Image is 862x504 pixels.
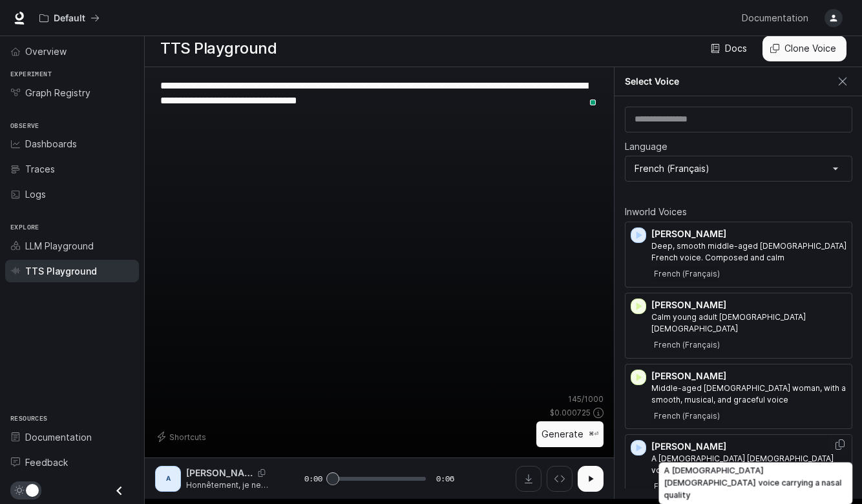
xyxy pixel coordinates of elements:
[25,137,77,151] span: Dashboards
[5,40,139,63] a: Overview
[25,430,92,444] span: Documentation
[737,5,815,31] a: Documentation
[651,311,846,335] p: Calm young adult French male
[625,207,852,216] p: Inworld Voices
[54,13,85,24] p: Default
[25,187,46,201] span: Logs
[742,10,808,26] span: Documentation
[25,86,90,100] span: Graph Registry
[5,260,139,282] a: TTS Playground
[304,472,322,485] span: 0:00
[651,408,722,424] span: French (Français)
[651,479,722,494] span: French (Français)
[708,36,752,61] a: Docs
[5,183,139,205] a: Logs
[5,235,139,257] a: LLM Playground
[155,426,211,447] button: Shortcuts
[625,142,668,151] p: Language
[762,36,846,61] button: Clone Voice
[25,264,97,278] span: TTS Playground
[625,156,852,181] div: French (Français)
[34,5,105,31] button: All workspaces
[436,472,454,485] span: 0:06
[651,266,722,282] span: French (Français)
[25,45,67,58] span: Overview
[160,36,277,61] h1: TTS Playground
[25,239,94,253] span: LLM Playground
[651,240,846,264] p: Deep, smooth middle-aged male French voice. Composed and calm
[547,466,573,492] button: Inspect
[834,439,846,450] button: Copy Voice ID
[651,440,846,453] p: [PERSON_NAME]
[25,162,55,176] span: Traces
[158,468,178,489] div: A
[516,466,541,492] button: Download audio
[651,299,846,311] p: [PERSON_NAME]
[105,478,134,504] button: Close drawer
[651,453,846,476] p: A French male voice carrying a nasal quality
[5,132,139,155] a: Dashboards
[5,158,139,180] a: Traces
[651,370,846,383] p: [PERSON_NAME]
[589,430,598,438] p: ⌘⏎
[186,467,253,479] p: [PERSON_NAME]
[651,227,846,240] p: [PERSON_NAME]
[550,407,591,418] p: $ 0.000725
[5,81,139,104] a: Graph Registry
[568,394,604,404] p: 145 / 1000
[5,426,139,448] a: Documentation
[5,451,139,474] a: Feedback
[25,456,68,469] span: Feedback
[651,383,846,406] p: Middle-aged French woman, with a smooth, musical, and graceful voice
[26,483,39,497] span: Dark mode toggle
[651,337,722,353] span: French (Français)
[186,479,273,490] p: Honnêtement, je ne suis pas très sûr de ça, mais, je me souviens vaguement avoir entendu quelque ...
[536,421,604,448] button: Generate⌘⏎
[253,469,271,477] button: Copy Voice ID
